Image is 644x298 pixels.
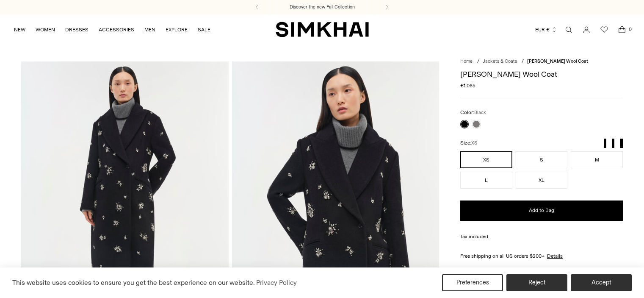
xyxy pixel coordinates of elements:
button: Reject [506,274,567,291]
div: / [522,58,524,65]
h1: [PERSON_NAME] Wool Coat [460,70,623,78]
div: Tax included. [460,233,623,240]
a: SALE [198,20,210,39]
span: €1.065 [460,82,475,89]
span: 0 [626,25,634,33]
span: XS [471,140,477,146]
button: XS [460,151,512,168]
button: L [460,172,512,189]
a: DRESSES [65,20,88,39]
a: Discover the new Fall Collection [290,4,355,11]
a: WOMEN [36,20,55,39]
a: Wishlist [596,21,613,38]
a: Jackets & Coats [483,58,517,64]
a: MEN [144,20,155,39]
button: Accept [571,274,632,291]
a: Open cart modal [614,21,630,38]
nav: breadcrumbs [460,58,623,65]
div: Free shipping on all US orders $200+ [460,252,623,260]
button: XL [516,172,568,189]
a: ACCESSORIES [99,20,134,39]
a: EXPLORE [166,20,188,39]
span: This website uses cookies to ensure you get the best experience on our website. [12,279,255,287]
button: EUR € [535,20,557,39]
a: Details [547,252,563,260]
span: Black [474,110,486,115]
a: Open search modal [560,21,577,38]
a: Home [460,58,473,64]
button: Add to Bag [460,201,623,221]
label: Size: [460,139,477,147]
span: [PERSON_NAME] Wool Coat [527,58,588,64]
label: Color: [460,109,486,117]
div: / [477,58,479,65]
button: Preferences [442,274,503,291]
span: Add to Bag [529,207,554,214]
a: Privacy Policy (opens in a new tab) [255,276,298,289]
button: S [516,151,568,168]
a: Go to the account page [578,21,595,38]
button: M [571,151,623,168]
a: NEW [14,20,25,39]
a: SIMKHAI [276,21,369,38]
